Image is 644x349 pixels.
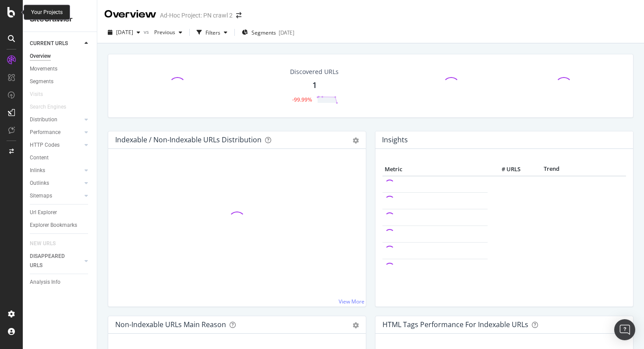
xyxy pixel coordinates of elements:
[116,28,133,36] span: 2025 Sep. 19th
[30,115,57,124] div: Distribution
[382,163,488,176] th: Metric
[30,141,82,150] a: HTTP Codes
[30,128,60,137] div: Performance
[151,28,175,36] span: Previous
[339,298,364,305] a: View More
[30,221,91,230] a: Explorer Bookmarks
[30,208,57,217] div: Url Explorer
[144,28,151,35] span: vs
[193,25,231,39] button: Filters
[290,67,339,76] div: Discovered URLs
[30,153,49,162] div: Content
[30,141,60,150] div: HTTP Codes
[30,90,52,99] a: Visits
[30,90,43,99] div: Visits
[30,208,91,217] a: Url Explorer
[30,191,82,201] a: Sitemaps
[30,252,82,270] a: DISAPPEARED URLS
[30,221,77,230] div: Explorer Bookmarks
[30,102,75,112] a: Search Engines
[30,77,53,86] div: Segments
[30,166,82,175] a: Inlinks
[30,239,56,248] div: NEW URLS
[30,239,64,248] a: NEW URLS
[30,115,82,124] a: Distribution
[205,29,220,36] div: Filters
[30,39,82,48] a: CURRENT URLS
[312,80,317,91] div: 1
[30,191,52,201] div: Sitemaps
[30,252,74,270] div: DISAPPEARED URLS
[30,102,66,112] div: Search Engines
[251,29,276,36] span: Segments
[160,11,233,20] div: Ad-Hoc Project: PN crawl 2
[238,25,298,39] button: Segments[DATE]
[104,7,156,22] div: Overview
[30,128,82,137] a: Performance
[30,64,91,74] a: Movements
[115,135,262,144] div: Indexable / Non-Indexable URLs Distribution
[382,320,528,329] div: HTML Tags Performance for Indexable URLs
[30,278,60,287] div: Analysis Info
[30,39,68,48] div: CURRENT URLS
[115,320,226,329] div: Non-Indexable URLs Main Reason
[292,96,312,103] div: -99.99%
[30,153,91,162] a: Content
[353,137,359,144] div: gear
[30,64,57,74] div: Movements
[31,9,63,16] div: Your Projects
[488,163,523,176] th: # URLS
[279,29,294,36] div: [DATE]
[30,166,45,175] div: Inlinks
[30,52,51,61] div: Overview
[30,52,91,61] a: Overview
[30,179,49,188] div: Outlinks
[151,25,186,39] button: Previous
[104,25,144,39] button: [DATE]
[30,179,82,188] a: Outlinks
[523,163,580,176] th: Trend
[236,12,241,18] div: arrow-right-arrow-left
[30,77,91,86] a: Segments
[382,134,408,146] h4: Insights
[30,278,91,287] a: Analysis Info
[353,322,359,328] div: gear
[614,319,635,340] div: Open Intercom Messenger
